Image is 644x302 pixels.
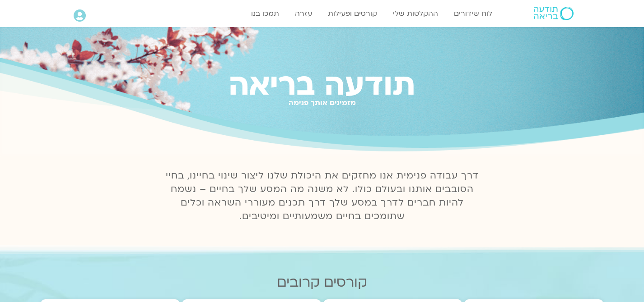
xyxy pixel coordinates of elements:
[323,5,382,22] a: קורסים ופעילות
[290,5,317,22] a: עזרה
[160,169,484,223] p: דרך עבודה פנימית אנו מחזקים את היכולת שלנו ליצור שינוי בחיינו, בחיי הסובבים אותנו ובעולם כולו. לא...
[534,7,574,20] img: תודעה בריאה
[41,275,603,290] h2: קורסים קרובים
[388,5,443,22] a: ההקלטות שלי
[247,5,284,22] a: תמכו בנו
[449,5,497,22] a: לוח שידורים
